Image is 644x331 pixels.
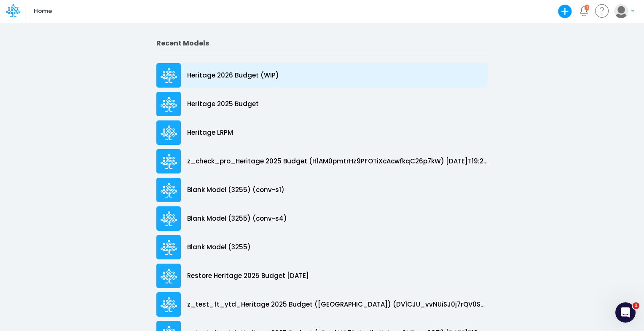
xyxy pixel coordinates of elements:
p: Home [34,7,52,16]
a: Blank Model (3255) [156,233,488,262]
a: Heritage LRPM [156,118,488,147]
a: z_check_pro_Heritage 2025 Budget (H1AM0pmtrHz9PFOTiXcAcwfkqC26p7kW) [DATE]T19:24:35UTC [156,147,488,176]
h2: Recent Models [156,39,488,47]
p: z_test_ft_ytd_Heritage 2025 Budget ([GEOGRAPHIC_DATA]) (DV1CJU_vvNUiSJ0j7rQV0SeV2jpd0wWO) [DATE]T... [187,300,488,310]
a: Heritage 2026 Budget (WIP) [156,61,488,90]
a: Notifications [579,6,589,16]
p: Blank Model (3255) (conv-s1) [187,185,284,195]
a: Blank Model (3255) (conv-s1) [156,176,488,204]
p: Restore Heritage 2025 Budget [DATE] [187,271,309,281]
p: Blank Model (3255) (conv-s4) [187,214,287,224]
a: z_test_ft_ytd_Heritage 2025 Budget ([GEOGRAPHIC_DATA]) (DV1CJU_vvNUiSJ0j7rQV0SeV2jpd0wWO) [DATE]T... [156,290,488,319]
a: Restore Heritage 2025 Budget [DATE] [156,262,488,290]
a: Blank Model (3255) (conv-s4) [156,204,488,233]
p: Heritage LRPM [187,128,233,138]
iframe: Intercom live chat [615,302,636,323]
p: z_check_pro_Heritage 2025 Budget (H1AM0pmtrHz9PFOTiXcAcwfkqC26p7kW) [DATE]T19:24:35UTC [187,157,488,166]
div: 1 unread items [586,5,588,9]
p: Heritage 2025 Budget [187,99,259,109]
a: Heritage 2025 Budget [156,90,488,118]
span: 1 [633,302,639,309]
p: Heritage 2026 Budget (WIP) [187,71,279,80]
p: Blank Model (3255) [187,243,251,252]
